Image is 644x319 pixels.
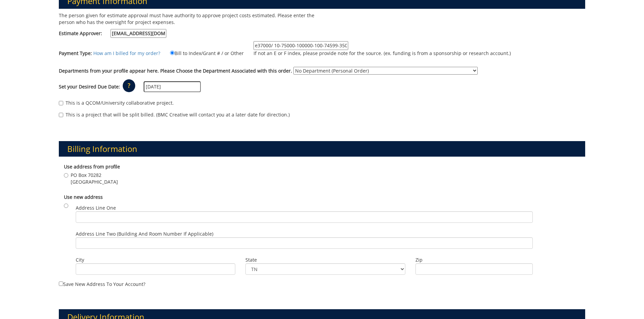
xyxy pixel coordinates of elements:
input: MM/DD/YYYY [144,81,201,92]
label: Address Line One [76,205,533,223]
p: ? [123,79,135,92]
label: Departments from your profile appear here. Please Choose the Department Associated with this order. [59,68,292,74]
label: This is a QCOM/University collaborative project. [59,100,174,106]
input: This is a project that will be split billed. (BMC Creative will contact you at a later date for d... [59,113,63,117]
label: Address Line Two (Building and Room Number if applicable) [76,231,533,249]
p: The person given for estimate approval must have authority to approve project costs estimated. Pl... [59,12,317,26]
input: This is a QCOM/University collaborative project. [59,101,63,105]
input: City [76,263,236,275]
label: Zip [415,257,533,263]
label: Estimate Approver: [59,29,166,38]
input: Zip [415,263,533,275]
b: Use new address [64,194,103,200]
input: PO Box 70282 [GEOGRAPHIC_DATA] [64,173,68,178]
a: How am I billed for my order? [93,50,160,56]
input: Address Line Two (Building and Room Number if applicable) [76,237,533,249]
input: Save new address to your account? [59,282,63,286]
label: This is a project that will be split billed. (BMC Creative will contact you at a later date for d... [59,111,290,118]
input: If not an E or F index, please provide note for the source. (ex. funding is from a sponsorship or... [254,41,348,50]
p: If not an E or F index, please provide note for the source. (ex. funding is from a sponsorship or... [254,50,511,57]
label: Set your Desired Due Date: [59,83,120,90]
input: Bill to Index/Grant # / or Other [170,51,174,55]
span: PO Box 70282 [71,172,118,179]
label: City [76,257,236,263]
b: Use address from profile [64,163,120,170]
input: Estimate Approver: [111,29,166,38]
label: Payment Type: [59,50,92,57]
h3: Billing Information [59,141,586,157]
span: [GEOGRAPHIC_DATA] [71,179,118,185]
label: State [245,257,405,263]
label: Bill to Index/Grant # / or Other [162,49,244,57]
input: Address Line One [76,211,533,223]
